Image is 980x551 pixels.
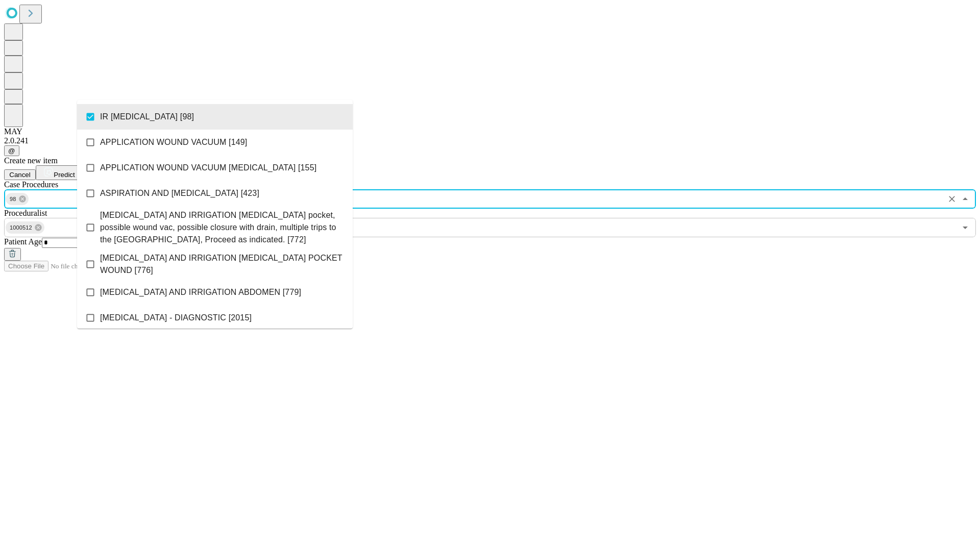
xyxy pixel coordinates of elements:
[100,136,247,148] span: APPLICATION WOUND VACUUM [149]
[100,209,345,246] span: [MEDICAL_DATA] AND IRRIGATION [MEDICAL_DATA] pocket, possible wound vac, possible closure with dr...
[100,312,252,324] span: [MEDICAL_DATA] - DIAGNOSTIC [2015]
[36,165,83,180] button: Predict
[100,187,259,199] span: ASPIRATION AND [MEDICAL_DATA] [423]
[100,286,301,298] span: [MEDICAL_DATA] AND IRRIGATION ABDOMEN [779]
[4,237,42,246] span: Patient Age
[958,192,972,206] button: Close
[6,222,36,234] span: 1000512
[54,171,75,179] span: Predict
[100,111,194,123] span: IR [MEDICAL_DATA] [98]
[6,193,20,205] span: 98
[4,180,58,189] span: Scheduled Procedure
[4,136,976,145] div: 2.0.241
[6,193,29,205] div: 98
[4,169,36,180] button: Cancel
[6,221,44,234] div: 1000512
[4,209,47,217] span: Proceduralist
[4,145,19,156] button: @
[8,147,15,155] span: @
[4,156,58,165] span: Create new item
[100,252,345,277] span: [MEDICAL_DATA] AND IRRIGATION [MEDICAL_DATA] POCKET WOUND [776]
[100,162,316,174] span: APPLICATION WOUND VACUUM [MEDICAL_DATA] [155]
[4,127,976,136] div: MAY
[958,220,972,235] button: Open
[945,192,959,206] button: Clear
[9,171,31,179] span: Cancel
